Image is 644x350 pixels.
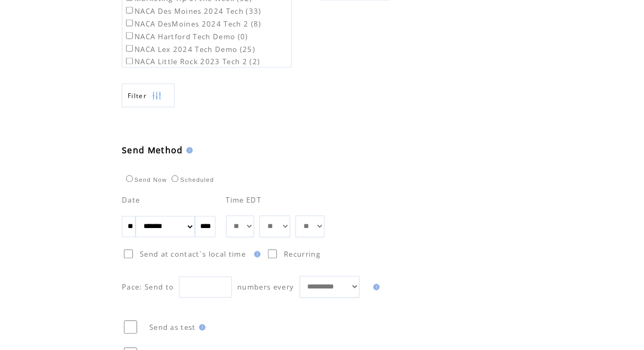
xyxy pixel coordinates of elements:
[196,325,205,331] img: help.gif
[126,176,133,182] input: Send Now
[123,177,167,183] label: Send Now
[122,196,140,205] span: Date
[237,283,294,292] span: numbers every
[124,32,248,41] label: NACA Hartford Tech Demo (0)
[126,45,133,52] input: NACA Lex 2024 Tech Demo (25)
[183,147,193,154] img: help.gif
[126,32,133,39] input: NACA Hartford Tech Demo (0)
[284,250,320,259] span: Recurring
[149,323,196,332] span: Send as test
[126,7,133,14] input: NACA Des Moines 2024 Tech (33)
[124,6,262,16] label: NACA Des Moines 2024 Tech (33)
[124,19,262,29] label: NACA DesMoines 2024 Tech 2 (8)
[124,57,261,67] label: NACA Little Rock 2023 Tech 2 (2)
[126,20,133,27] input: NACA DesMoines 2024 Tech 2 (8)
[122,283,174,292] span: Pace: Send to
[140,250,246,259] span: Send at contact`s local time
[251,251,261,258] img: help.gif
[226,196,262,205] span: Time EDT
[128,92,147,101] span: Show filters
[152,84,162,108] img: filters.png
[122,145,183,156] span: Send Method
[124,45,255,54] label: NACA Lex 2024 Tech Demo (25)
[169,177,214,183] label: Scheduled
[122,84,175,108] a: Filter
[126,58,133,65] input: NACA Little Rock 2023 Tech 2 (2)
[370,284,380,291] img: help.gif
[172,176,178,182] input: Scheduled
